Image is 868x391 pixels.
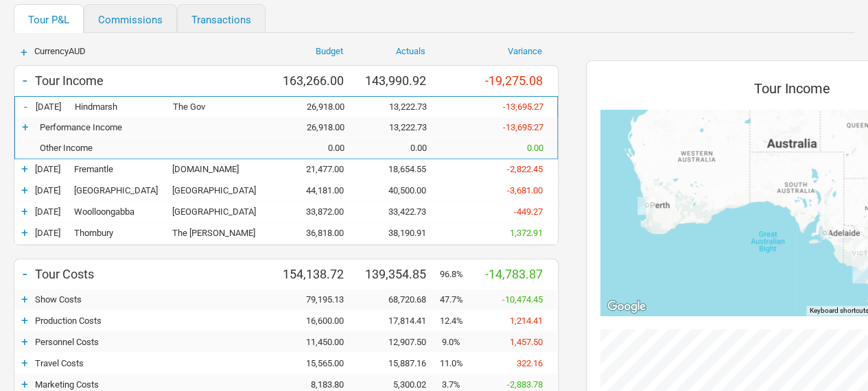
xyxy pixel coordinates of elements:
div: The Gov [173,102,276,112]
span: [DATE] [35,185,60,195]
div: + [14,47,34,58]
div: + [14,162,35,176]
div: - [14,264,35,283]
div: + [14,335,35,348]
span: -14,783.87 [485,267,543,281]
div: 13,222.73 [358,122,441,132]
span: [DATE] [35,164,60,174]
div: Princess Theatre [172,206,275,217]
div: 8,183.80 [275,379,357,390]
div: 68,720.68 [357,294,440,305]
div: 33,422.73 [357,206,440,217]
span: -449.27 [514,206,543,217]
div: 9.0% [440,337,474,347]
div: 11.0% [440,358,474,368]
div: 154,138.72 [275,267,357,281]
a: Budget [316,46,343,56]
div: Thornbury [35,228,172,238]
div: 17,814.41 [357,316,440,326]
div: 26,918.00 [276,102,358,112]
div: 38,190.91 [357,228,440,238]
div: 12,907.50 [357,337,440,347]
div: 0.00 [358,143,441,153]
div: 3.7% [440,379,474,390]
img: Google [604,298,649,316]
div: 44,181.00 [275,185,357,195]
div: Metro Theatre [172,185,275,195]
div: 96.8% [440,269,474,279]
div: 139,354.85 [357,267,440,281]
a: Open this area in Google Maps (opens a new window) [604,298,649,316]
a: Actuals [396,46,425,56]
div: 21,477.00 [275,164,357,174]
div: + [14,183,35,197]
div: Sydney [35,185,172,195]
span: [DATE] [36,102,61,112]
div: Performance Income [36,122,276,132]
div: Freo.Social [172,164,275,174]
div: Fremantle, Western Australia (18,654.55) [637,197,655,215]
div: + [14,313,35,327]
span: -3,681.00 [507,185,543,195]
div: 15,887.16 [357,358,440,368]
div: 143,990.92 [357,73,440,88]
div: The Croxton [172,228,275,238]
div: + [14,226,35,239]
span: 1,372.91 [510,228,543,238]
div: Travel Costs [35,358,275,368]
span: 1,457.50 [510,337,543,347]
span: -19,275.08 [485,73,543,88]
div: Personnel Costs [35,337,275,347]
span: 1,214.41 [510,316,543,326]
div: 36,818.00 [275,228,357,238]
div: 15,565.00 [275,358,357,368]
span: -13,695.27 [503,122,543,132]
div: + [14,377,35,391]
span: -10,474.45 [502,294,543,305]
span: -2,883.78 [507,379,543,390]
div: Marketing Costs [35,379,275,390]
span: [DATE] [35,228,60,238]
div: 47.7% [440,294,474,305]
div: + [14,204,35,218]
a: Tour P&L [14,4,84,33]
div: Fremantle [35,164,172,174]
div: 13,222.73 [358,102,441,112]
div: + [14,356,35,370]
div: 40,500.00 [357,185,440,195]
div: 26,918.00 [276,122,358,132]
div: Woolloongabba [35,206,172,217]
span: 0.00 [527,143,543,153]
div: 16,600.00 [275,316,357,326]
div: 11,450.00 [275,337,357,347]
a: Variance [508,46,542,56]
div: Other Income [36,143,276,153]
div: - [14,71,35,90]
div: + [14,292,35,306]
div: Hindmarsh [36,102,173,112]
a: Transactions [177,4,266,33]
span: [DATE] [35,206,60,217]
div: 79,195.13 [275,294,357,305]
div: 0.00 [276,143,358,153]
span: Currency AUD [34,46,86,56]
div: - [15,99,36,113]
div: 12.4% [440,316,474,326]
div: Production Costs [35,316,275,326]
div: Tour Costs [35,267,275,281]
span: -2,822.45 [507,164,543,174]
span: 322.16 [517,358,543,368]
div: 5,300.02 [357,379,440,390]
div: Tour Income [35,73,275,88]
span: -13,695.27 [503,102,543,112]
div: 18,654.55 [357,164,440,174]
div: Hindmarsh, South Australia (13,222.73) [820,228,830,237]
div: 33,872.00 [275,206,357,217]
div: 163,266.00 [275,73,357,88]
a: Commissions [84,4,177,33]
div: Show Costs [35,294,275,305]
div: + [15,120,36,134]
